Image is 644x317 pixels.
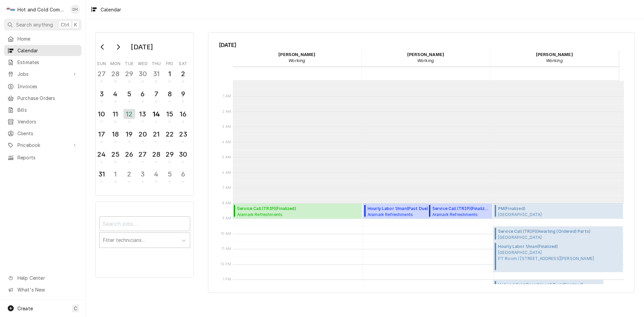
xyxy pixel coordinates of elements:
div: 16 [178,109,188,119]
span: Vendors [17,118,78,125]
div: Calendar Filters [95,202,194,277]
div: Calendar Day Picker [95,32,194,196]
span: Service Call (TRIP) ( Finalized ) [237,206,347,212]
span: 6 AM [220,170,233,175]
div: 5 [124,89,135,99]
span: Help Center [17,274,77,281]
span: [GEOGRAPHIC_DATA] PT Room / [STREET_ADDRESS][PERSON_NAME] [498,250,594,262]
span: Aramark Refreshments Main Warehouse / [STREET_ADDRESS][PERSON_NAME] [432,212,490,217]
a: Purchase Orders [4,93,82,104]
span: 1 PM [221,277,233,282]
div: 17 [96,129,107,139]
span: 11 AM [220,246,233,252]
span: Service Call (TRIP) ( Awaiting (Ordered) Parts ) [498,228,610,234]
div: Hot and Cold Possible call Back(Finalized)[GEOGRAPHIC_DATA]Dining, [GEOGRAPHIC_DATA], [GEOGRAPHIC... [493,280,603,310]
button: Go to previous month [96,42,109,52]
span: [GEOGRAPHIC_DATA] Atheletic Center Dining / [STREET_ADDRESS][US_STATE] [498,212,610,217]
span: 7 AM [221,185,233,191]
th: Wednesday [136,59,149,67]
div: Jason Thomason - Working [490,49,619,66]
div: 27 [138,149,148,159]
div: 15 [164,109,175,119]
th: Monday [108,59,122,67]
div: 31 [151,69,161,79]
div: 30 [138,69,148,79]
span: Ctrl [61,21,69,28]
button: Go to next month [111,42,125,52]
span: 9 AM [220,216,233,221]
a: Calendar [4,45,82,56]
div: 24 [96,149,107,159]
span: Aramark Refreshments SHOP REPAIR / [STREET_ADDRESS] [368,212,439,217]
div: 14 [151,109,161,119]
a: Clients [4,128,82,139]
div: 3 [96,89,107,99]
span: What's New [17,286,77,293]
div: 28 [151,149,161,159]
a: Home [4,33,82,44]
div: [Service] Hourly Labor 1/man Aramark Refreshments SHOP REPAIR / 2700 Hickory Grove Rd NW suite2, ... [363,204,473,219]
div: 9 [178,89,188,99]
div: 18 [110,129,120,139]
span: Calendar [17,47,78,54]
span: Create [17,306,33,311]
div: 2 [124,169,135,179]
div: 26 [124,149,135,159]
div: 5 [164,169,175,179]
span: Aramark Refreshments Main Warehouse / [STREET_ADDRESS][PERSON_NAME] [237,212,347,217]
a: Go to Help Center [4,272,82,283]
div: 8 [164,89,175,99]
div: [Service] Hourly Labor 1/man Whitefield Academy PT Room / 1 Whitefield Dr SE, Mableton, GA 30126 ... [493,242,623,272]
span: 3 AM [220,124,233,129]
th: Friday [163,59,176,67]
span: C [74,305,77,312]
span: Estimates [17,59,78,66]
span: K [74,21,77,28]
span: Search anything [16,21,53,28]
div: 20 [138,129,148,139]
span: Bills [17,106,78,113]
div: Calendar Calendar [208,32,635,293]
div: Service Call (TRIP)(Finalized)Aramark RefreshmentsMain Warehouse / [STREET_ADDRESS][PERSON_NAME] [233,204,362,219]
div: 3 [138,169,148,179]
th: Saturday [176,59,190,67]
div: Calendar Filters [99,210,190,255]
a: Bills [4,104,82,115]
div: Daryl Harris's Avatar [70,5,80,14]
div: David Harris - Working [361,49,490,66]
th: Sunday [95,59,108,67]
div: [Service] Service Call (TRIP) Aramark Refreshments Main Warehouse / 3334 Catalina Dr, Chamblee, G... [428,204,492,219]
a: Estimates [4,57,82,68]
span: 8 AM [220,201,233,206]
div: 29 [164,149,175,159]
strong: [PERSON_NAME] [407,52,444,57]
span: Reports [17,154,78,161]
div: 22 [164,129,175,139]
div: Service Call (TRIP)(Finalized)Aramark RefreshmentsMain Warehouse / [STREET_ADDRESS][PERSON_NAME] [428,204,492,219]
th: Tuesday [122,59,136,67]
a: Reports [4,152,82,163]
div: [Service] PM Whitefield Academy Atheletic Center Dining / 1 Whitefield Academy Dr., Mableton, Geo... [493,204,623,219]
span: Pricebook [17,142,68,149]
a: Go to Pricebook [4,140,82,151]
em: Working [417,58,434,63]
div: Daryl Harris - Working [233,49,362,66]
strong: [PERSON_NAME] [278,52,315,57]
span: 4 AM [220,140,233,145]
div: 28 [110,69,120,79]
span: Hourly Labor 1/man ( Past Due ) [368,206,439,212]
a: Invoices [4,81,82,92]
span: 10 AM [219,231,233,236]
em: Working [546,58,563,63]
strong: [PERSON_NAME] [536,52,573,57]
button: Search anythingCtrlK [4,19,82,31]
a: Go to Jobs [4,68,82,80]
div: 29 [124,69,135,79]
em: Working [288,58,305,63]
span: Hourly Labor 1/man ( Finalized ) [498,244,594,250]
div: 1 [110,169,120,179]
div: 12 [123,109,135,119]
div: Service Call (TRIP)(Awaiting (Ordered) Parts)[GEOGRAPHIC_DATA]Atheletic Center Dining / [STREET_A... [493,226,623,242]
th: Thursday [150,59,163,67]
div: Hourly Labor 1/man(Finalized)[GEOGRAPHIC_DATA]PT Room / [STREET_ADDRESS][PERSON_NAME] [493,242,623,272]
